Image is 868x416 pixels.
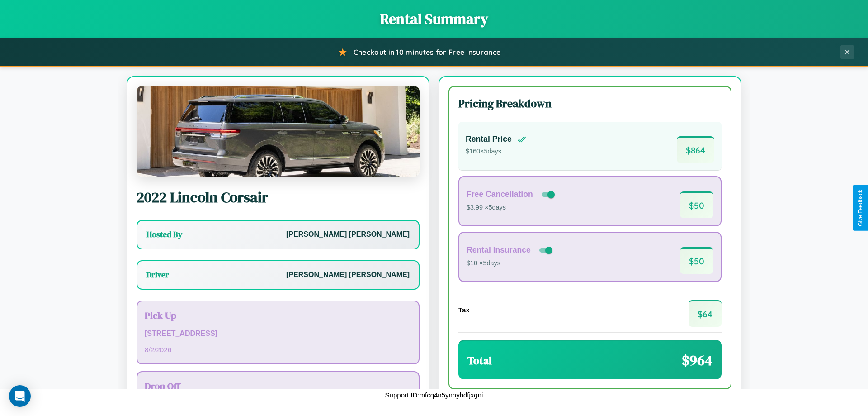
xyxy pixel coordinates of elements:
h4: Rental Insurance [467,245,531,255]
h4: Free Cancellation [467,190,533,199]
h4: Rental Price [466,134,512,144]
h3: Total [467,353,492,368]
img: Lincoln Corsair [137,86,420,177]
h3: Driver [146,269,169,280]
p: Support ID: mfcq4n5ynoyhdfjxgni [385,389,483,401]
h3: Hosted By [146,229,182,240]
span: $ 50 [680,191,713,218]
h3: Drop Off [145,379,411,392]
span: Checkout in 10 minutes for Free Insurance [354,48,500,57]
span: $ 864 [677,136,714,163]
h2: 2022 Lincoln Corsair [137,187,420,207]
h4: Tax [458,306,470,314]
h3: Pick Up [145,309,411,322]
div: Open Intercom Messenger [9,385,31,407]
p: 8 / 2 / 2026 [145,344,411,356]
div: Give Feedback [857,190,863,226]
p: $10 × 5 days [467,258,554,269]
p: [STREET_ADDRESS] [145,327,411,340]
p: [PERSON_NAME] [PERSON_NAME] [286,268,410,282]
h1: Rental Summary [9,9,859,29]
h3: Pricing Breakdown [458,96,722,111]
p: [PERSON_NAME] [PERSON_NAME] [286,228,410,241]
span: $ 64 [689,300,722,327]
p: $ 160 × 5 days [466,146,526,158]
span: $ 964 [682,350,712,370]
span: $ 50 [680,247,713,274]
p: $3.99 × 5 days [467,202,557,214]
